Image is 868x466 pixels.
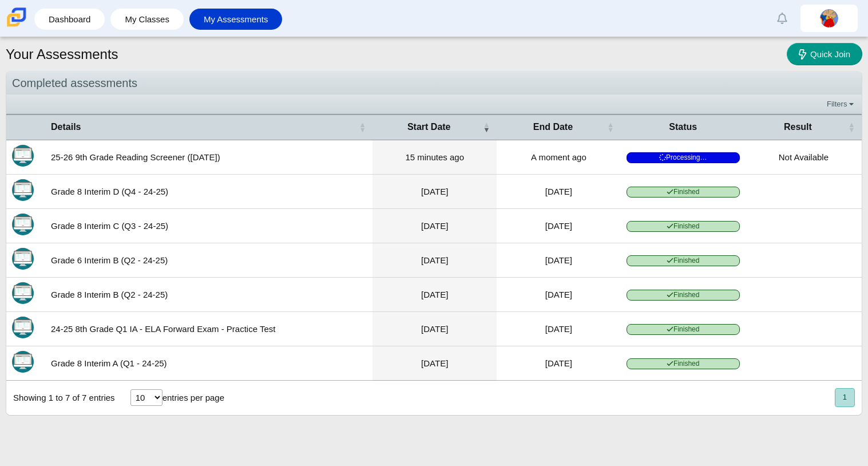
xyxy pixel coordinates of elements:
time: Oct 30, 2024 at 10:20 AM [421,324,448,334]
a: Alerts [770,6,795,31]
td: Grade 8 Interim D (Q4 - 24-25) [45,175,372,209]
span: Finished [627,187,740,198]
td: Grade 8 Interim A (Q1 - 24-25) [45,346,372,381]
span: Finished [627,290,740,301]
img: Itembank [12,145,34,167]
img: Itembank [12,179,34,201]
span: Finished [627,221,740,232]
label: entries per page [162,393,224,402]
time: Jan 17, 2025 at 8:31 AM [421,290,448,299]
span: Quick Join [810,49,850,59]
a: Filters [824,98,859,110]
td: Grade 8 Interim B (Q2 - 24-25) [45,278,372,312]
time: Oct 28, 2024 at 8:57 AM [545,358,572,368]
h1: Your Assessments [6,45,118,64]
span: Result : Activate to sort [848,115,855,139]
span: Processing… [627,152,740,163]
span: Finished [627,324,740,335]
span: Result [784,122,812,132]
a: My Assessments [195,9,277,30]
button: 1 [835,388,855,407]
time: Jan 22, 2025 at 8:06 AM [421,255,448,265]
img: Itembank [12,351,34,373]
span: Status [669,122,697,132]
span: Finished [627,358,740,369]
div: Completed assessments [6,72,862,95]
time: May 29, 2025 at 10:13 AM [545,187,572,196]
time: Mar 17, 2025 at 10:36 AM [545,221,572,231]
span: Details : Activate to sort [359,115,366,139]
a: aumari.levy-davis.vknibz [800,5,858,32]
a: My Classes [116,9,178,30]
span: Finished [627,255,740,266]
time: Oct 28, 2024 at 8:11 AM [421,358,448,368]
nav: pagination [834,388,855,407]
span: Details [51,122,81,132]
img: Itembank [12,282,34,304]
img: aumari.levy-davis.vknibz [820,9,838,27]
span: Start Date : Activate to remove sorting [483,115,490,139]
img: Itembank [12,214,34,235]
td: 24-25 8th Grade Q1 IA - ELA Forward Exam - Practice Test [45,312,372,346]
time: Aug 21, 2025 at 9:58 AM [531,152,586,162]
span: Start Date [407,122,451,132]
img: Itembank [12,248,34,270]
time: Aug 21, 2025 at 9:43 AM [405,152,464,162]
time: May 28, 2025 at 10:11 AM [421,187,448,196]
time: Jan 24, 2025 at 12:00 AM [545,255,572,265]
time: Oct 30, 2024 at 10:56 AM [545,324,572,334]
a: Dashboard [40,9,99,30]
a: Carmen School of Science & Technology [5,21,29,31]
td: Grade 6 Interim B (Q2 - 24-25) [45,243,372,278]
span: End Date [533,122,573,132]
img: Carmen School of Science & Technology [5,5,29,29]
img: Itembank [12,317,34,338]
a: Quick Join [787,43,862,65]
td: 25-26 9th Grade Reading Screener ([DATE]) [45,140,372,175]
td: Grade 8 Interim C (Q3 - 24-25) [45,209,372,243]
time: Mar 17, 2025 at 10:14 AM [421,221,448,231]
td: Not Available [746,140,862,175]
time: Jan 17, 2025 at 8:42 AM [545,290,572,299]
span: End Date : Activate to sort [607,115,614,139]
div: Showing 1 to 7 of 7 entries [6,381,115,415]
